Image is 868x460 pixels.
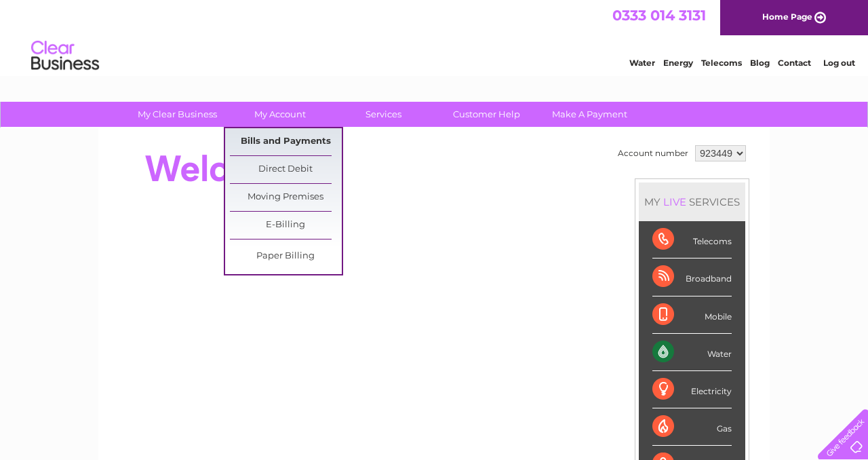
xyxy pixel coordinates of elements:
[612,7,706,24] a: 0333 014 3131
[230,156,342,183] a: Direct Debit
[230,243,342,270] a: Paper Billing
[230,184,342,211] a: Moving Premises
[660,195,689,208] div: LIVE
[629,58,655,68] a: Water
[328,102,439,127] a: Services
[121,102,233,127] a: My Clear Business
[652,258,732,296] div: Broadband
[639,183,745,221] div: MY SERVICES
[652,371,732,408] div: Electricity
[230,128,342,155] a: Bills and Payments
[663,58,693,68] a: Energy
[823,58,855,68] a: Log out
[224,102,336,127] a: My Account
[652,221,732,258] div: Telecoms
[750,58,770,68] a: Blog
[652,296,732,334] div: Mobile
[778,58,811,68] a: Contact
[431,102,542,127] a: Customer Help
[534,102,646,127] a: Make A Payment
[652,334,732,371] div: Water
[652,408,732,446] div: Gas
[701,58,742,68] a: Telecoms
[115,7,755,66] div: Clear Business is a trading name of Verastar Limited (registered in [GEOGRAPHIC_DATA] No. 3667643...
[31,35,100,77] img: logo.png
[614,142,692,165] td: Account number
[230,212,342,239] a: E-Billing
